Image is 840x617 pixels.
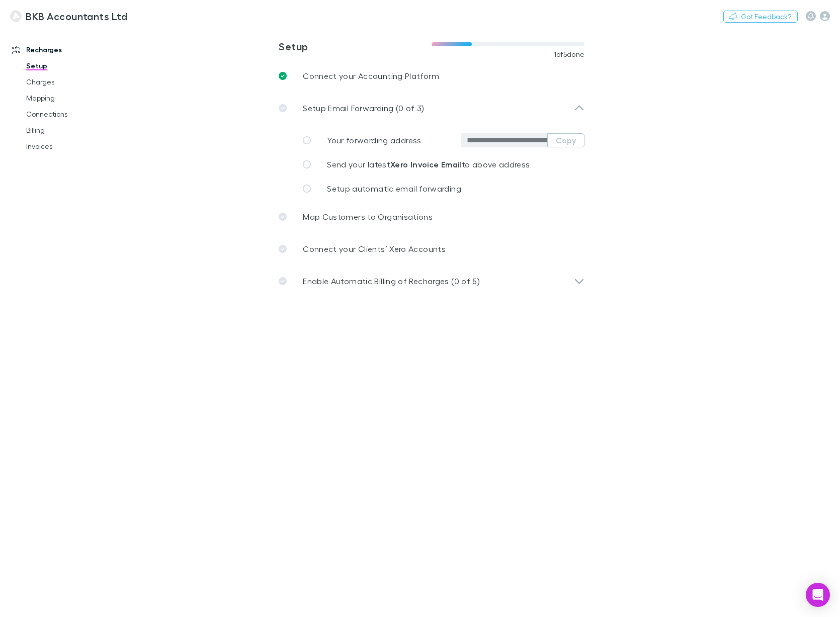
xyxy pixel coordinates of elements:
a: Connect your Clients’ Xero Accounts [271,233,593,265]
a: Connect your Accounting Platform [271,60,593,92]
a: Setup [16,58,126,74]
h3: BKB Accountants Ltd [26,10,127,22]
span: Send your latest to above address [327,159,530,169]
p: Enable Automatic Billing of Recharges (0 of 5) [303,275,480,287]
h3: Setup [279,40,432,52]
button: Copy [547,133,584,147]
a: Charges [16,74,126,90]
a: Setup automatic email forwarding [295,177,584,201]
button: Got Feedback? [723,11,798,23]
a: Map Customers to Organisations [271,201,593,233]
strong: Xero Invoice Email [390,159,462,169]
a: Recharges [2,42,126,58]
p: Setup Email Forwarding (0 of 3) [303,102,424,114]
a: Mapping [16,90,126,106]
span: Your forwarding address [327,135,421,145]
p: Map Customers to Organisations [303,211,433,223]
p: Connect your Clients’ Xero Accounts [303,243,446,255]
a: Send your latestXero Invoice Emailto above address [295,152,584,177]
div: Open Intercom Messenger [806,583,830,607]
a: BKB Accountants Ltd [4,4,133,28]
img: BKB Accountants Ltd's Logo [10,10,22,22]
span: 1 of 5 done [554,50,585,58]
div: Enable Automatic Billing of Recharges (0 of 5) [271,265,593,297]
a: Billing [16,122,126,138]
a: Connections [16,106,126,122]
a: Invoices [16,138,126,154]
div: Setup Email Forwarding (0 of 3) [271,92,593,124]
p: Connect your Accounting Platform [303,70,439,82]
span: Setup automatic email forwarding [327,184,461,193]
